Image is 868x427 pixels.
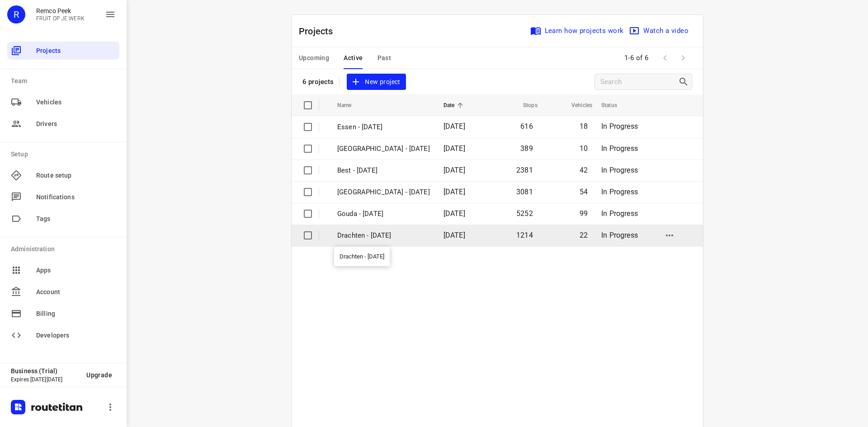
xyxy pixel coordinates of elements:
[299,52,329,64] span: Upcoming
[79,367,119,383] button: Upgrade
[7,93,119,111] div: Vehicles
[11,367,79,375] p: Business (Trial)
[7,283,119,301] div: Account
[36,214,116,224] span: Tags
[11,376,79,383] p: Expires [DATE][DATE]
[11,150,119,159] p: Setup
[7,42,119,60] div: Projects
[601,122,638,131] span: In Progress
[580,209,588,218] span: 99
[337,165,430,176] p: Best - [DATE]
[36,331,116,340] span: Developers
[601,209,638,218] span: In Progress
[601,231,638,239] span: In Progress
[674,49,692,67] span: Next Page
[337,187,430,197] p: [GEOGRAPHIC_DATA] - [DATE]
[443,188,465,196] span: [DATE]
[621,48,652,68] span: 1-6 of 6
[36,309,116,319] span: Billing
[36,266,116,275] span: Apps
[560,100,592,111] span: Vehicles
[36,46,116,56] span: Projects
[337,144,430,154] p: [GEOGRAPHIC_DATA] - [DATE]
[7,166,119,184] div: Route setup
[36,171,116,180] span: Route setup
[443,166,465,174] span: [DATE]
[347,74,406,90] button: New project
[678,76,692,87] div: Search
[443,122,465,131] span: [DATE]
[443,144,465,153] span: [DATE]
[516,188,533,196] span: 3081
[601,166,638,174] span: In Progress
[601,188,638,196] span: In Progress
[516,166,533,174] span: 2381
[7,261,119,279] div: Apps
[337,122,430,132] p: Essen - [DATE]
[580,231,588,239] span: 22
[516,231,533,239] span: 1214
[7,5,25,23] div: R
[580,144,588,153] span: 10
[520,144,533,153] span: 389
[86,371,112,379] span: Upgrade
[580,122,588,131] span: 18
[337,100,363,111] span: Name
[580,166,588,174] span: 42
[299,24,340,38] p: Projects
[443,209,465,218] span: [DATE]
[11,76,119,86] p: Team
[7,115,119,133] div: Drivers
[7,326,119,344] div: Developers
[511,100,538,111] span: Stops
[601,144,638,153] span: In Progress
[443,231,465,239] span: [DATE]
[11,244,119,254] p: Administration
[36,15,85,22] p: FRUIT OP JE WERK
[601,100,629,111] span: Status
[36,119,116,129] span: Drivers
[337,230,430,241] p: Drachten - [DATE]
[7,210,119,228] div: Tags
[302,78,334,86] p: 6 projects
[377,52,392,64] span: Past
[36,98,116,107] span: Vehicles
[600,75,678,89] input: Search projects
[344,52,363,64] span: Active
[337,209,430,219] p: Gouda - [DATE]
[580,188,588,196] span: 54
[36,7,85,14] p: Remco Peek
[36,192,116,202] span: Notifications
[656,49,674,67] span: Previous Page
[516,209,533,218] span: 5252
[443,100,467,111] span: Date
[352,76,400,88] span: New project
[520,122,533,131] span: 616
[7,305,119,323] div: Billing
[36,287,116,297] span: Account
[7,188,119,206] div: Notifications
